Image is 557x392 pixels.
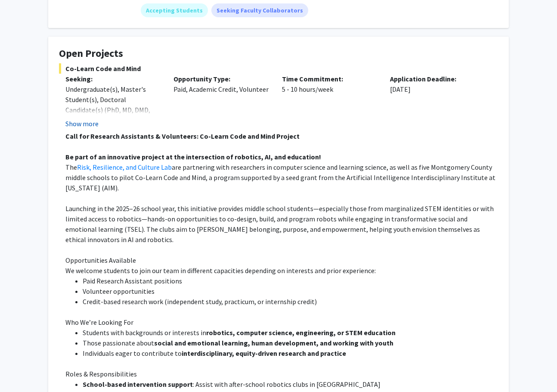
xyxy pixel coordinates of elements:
[275,74,384,129] div: 5 - 10 hours/week
[65,118,99,129] button: Show more
[83,276,498,286] li: Paid Research Assistant positions
[65,370,137,378] span: Roles & Responsibilities
[65,163,495,192] span: are partnering with researchers in computer science and learning science, as well as five Montgom...
[211,3,308,17] mat-chip: Seeking Faculty Collaborators
[390,74,485,84] p: Application Deadline:
[206,328,396,337] strong: robotics, computer science, engineering, or STEM education
[384,74,492,129] div: [DATE]
[83,296,498,307] li: Credit-based research work (independent study, practicum, or internship credit)
[65,163,77,171] span: The
[83,338,498,348] li: Those passionate about
[167,74,275,129] div: Paid, Academic Credit, Volunteer
[83,327,498,338] li: Students with backgrounds or interests in
[59,63,498,74] span: Co-Learn Code and Mind
[59,47,498,60] h4: Open Projects
[83,286,498,296] li: Volunteer opportunities
[65,74,161,84] p: Seeking:
[65,132,300,140] strong: Call for Research Assistants & Volunteers: Co-Learn Code and Mind Project
[65,266,376,275] span: We welcome students to join our team in different capacities depending on interests and prior exp...
[83,379,498,389] li: : Assist with after-school robotics clubs in [GEOGRAPHIC_DATA]
[65,256,136,264] span: Opportunities Available
[65,84,161,125] div: Undergraduate(s), Master's Student(s), Doctoral Candidate(s) (PhD, MD, DMD, PharmD, etc.)
[77,163,172,171] a: Risk, Resilience, and Culture Lab
[6,353,37,386] iframe: Chat
[141,3,208,17] mat-chip: Accepting Students
[282,74,377,84] p: Time Commitment:
[173,74,269,84] p: Opportunity Type:
[65,152,321,161] strong: Be part of an innovative project at the intersection of robotics, AI, and education!
[154,339,393,347] strong: social and emotional learning, human development, and working with youth
[65,318,133,327] span: Who We’re Looking For
[83,380,193,389] strong: School-based intervention support
[83,348,498,358] li: Individuals eager to contribute to
[65,204,494,244] span: Launching in the 2025–26 school year, this initiative provides middle school students—especially ...
[182,349,346,358] strong: interdisciplinary, equity-driven research and practice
